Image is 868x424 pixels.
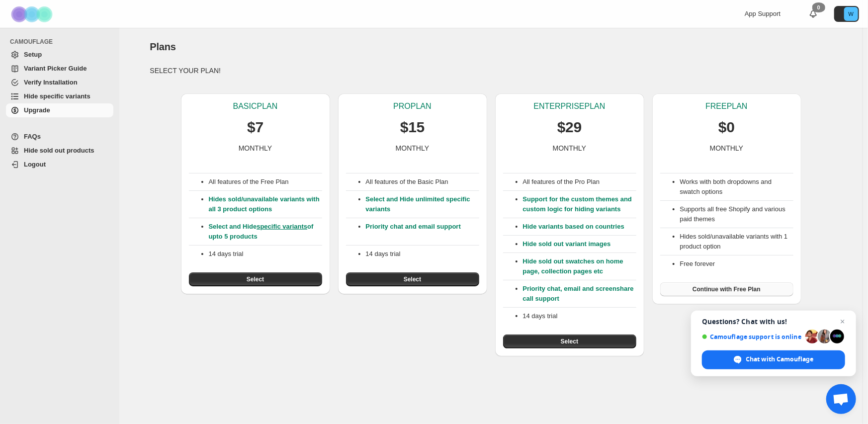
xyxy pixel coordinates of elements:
[523,239,636,249] p: Hide sold out variant images
[8,0,58,28] img: Camouflage
[10,38,114,46] span: CAMOUFLAGE
[24,161,46,168] span: Logout
[366,249,479,259] p: 14 days trial
[523,256,636,276] p: Hide sold out swatches on home page, collection pages etc
[702,333,802,340] span: Camouflage support is online
[346,272,479,286] button: Select
[680,232,793,252] li: Hides sold/unavailable variants with 1 product option
[523,177,636,187] p: All features of the Pro Plan
[24,51,42,58] span: Setup
[503,335,636,348] button: Select
[710,143,743,153] p: MONTHLY
[247,275,264,283] span: Select
[834,6,859,22] button: Avatar with initials W
[702,350,845,369] span: Chat with Camouflage
[849,11,854,17] text: W
[393,101,431,111] p: PRO PLAN
[523,194,636,214] p: Support for the custom themes and custom logic for hiding variants
[523,284,636,304] p: Priority chat, email and screenshare call support
[6,103,113,117] a: Upgrade
[680,259,793,269] li: Free forever
[533,101,605,111] p: ENTERPRISE PLAN
[150,66,832,76] p: SELECT YOUR PLAN!
[247,117,263,137] p: $7
[680,204,793,224] li: Supports all free Shopify and various paid themes
[826,384,856,414] a: Open chat
[660,282,793,296] button: Continue with Free Plan
[812,2,825,12] div: 0
[366,177,479,187] p: All features of the Basic Plan
[702,318,845,326] span: Questions? Chat with us!
[404,275,421,283] span: Select
[209,194,322,214] p: Hides sold/unavailable variants with all 3 product options
[746,355,814,364] span: Chat with Camouflage
[718,117,735,137] p: $0
[233,101,278,111] p: BASIC PLAN
[557,117,582,137] p: $29
[6,158,113,171] a: Logout
[523,311,636,321] p: 14 days trial
[366,194,479,214] p: Select and Hide unlimited specific variants
[257,223,307,230] a: specific variants
[523,222,636,232] p: Hide variants based on countries
[400,117,425,137] p: $15
[24,65,87,72] span: Variant Picker Guide
[396,143,429,153] p: MONTHLY
[189,272,322,286] button: Select
[209,222,322,242] p: Select and Hide of upto 5 products
[693,285,761,293] span: Continue with Free Plan
[561,338,578,345] span: Select
[6,48,113,62] a: Setup
[745,10,781,17] span: App Support
[6,76,113,89] a: Verify Installation
[209,249,322,259] p: 14 days trial
[6,144,113,158] a: Hide sold out products
[680,177,793,197] li: Works with both dropdowns and swatch options
[553,143,586,153] p: MONTHLY
[24,79,78,86] span: Verify Installation
[844,7,858,21] span: Avatar with initials W
[239,143,272,153] p: MONTHLY
[24,106,50,114] span: Upgrade
[6,89,113,103] a: Hide specific variants
[705,101,747,111] p: FREE PLAN
[24,92,90,100] span: Hide specific variants
[209,177,322,187] p: All features of the Free Plan
[150,41,175,52] span: Plans
[24,133,41,140] span: FAQs
[808,9,818,19] a: 0
[366,222,479,242] p: Priority chat and email support
[6,130,113,144] a: FAQs
[24,147,94,154] span: Hide sold out products
[6,62,113,76] a: Variant Picker Guide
